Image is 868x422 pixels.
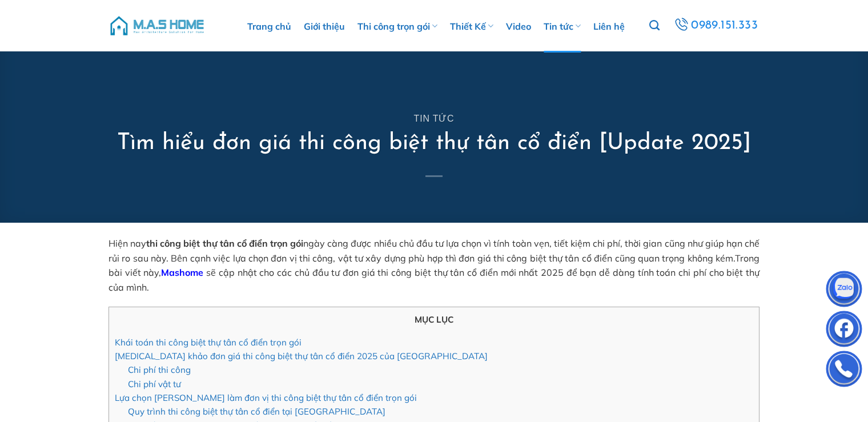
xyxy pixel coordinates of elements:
[691,16,758,35] span: 0989.151.333
[108,238,759,264] span: Hiện nay ngày càng được nhiều chủ đầu tư lựa chọn vì tính toàn vẹn, tiết kiệm chi phí, thời gian ...
[146,238,303,249] strong: thi công biệt thự tân cổ điển trọn gói
[128,406,385,417] a: Quy trình thi công biệt thự tân cổ điển tại [GEOGRAPHIC_DATA]
[672,15,759,36] a: 0989.151.333
[115,337,302,348] a: Khái toán thi công biệt thự tân cổ điển trọn gói
[115,313,753,327] p: MỤC LỤC
[827,274,861,308] img: Zalo
[414,114,455,123] a: Tin tức
[161,267,203,278] a: Mashome
[128,379,181,389] a: Chi phí vật tư
[827,314,861,348] img: Facebook
[115,351,488,361] a: [MEDICAL_DATA] khảo đơn giá thi công biệt thự tân cổ điển 2025 của [GEOGRAPHIC_DATA]
[649,14,660,38] a: Tìm kiếm
[108,252,759,293] span: Trong bài viết này, sẽ cập nhật cho các chủ đầu tư đơn giá thi công biệt thự tân cổ điển mới nhất...
[115,392,417,403] a: Lựa chọn [PERSON_NAME] làm đơn vị thi công biệt thự tân cổ điển trọn gói
[827,353,861,388] img: Phone
[117,128,751,158] h1: Tìm hiểu đơn giá thi công biệt thự tân cổ điển [Update 2025]
[108,9,206,43] img: M.A.S HOME – Tổng Thầu Thiết Kế Và Xây Nhà Trọn Gói
[128,364,191,375] a: Chi phí thi công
